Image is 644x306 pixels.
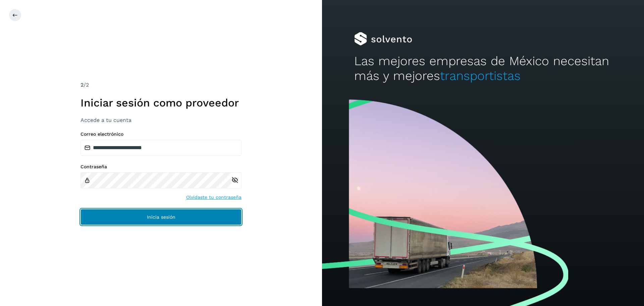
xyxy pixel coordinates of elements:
span: 2 [80,82,84,88]
h2: Las mejores empresas de México necesitan más y mejores [354,54,612,84]
h3: Accede a tu cuenta [80,117,241,123]
span: transportistas [440,69,521,83]
label: Contraseña [80,164,241,170]
span: Inicia sesión [147,215,175,219]
label: Correo electrónico [80,131,241,137]
button: Inicia sesión [80,209,241,225]
a: Olvidaste tu contraseña [186,194,241,201]
h1: Iniciar sesión como proveedor [80,96,241,109]
div: /2 [80,81,241,89]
